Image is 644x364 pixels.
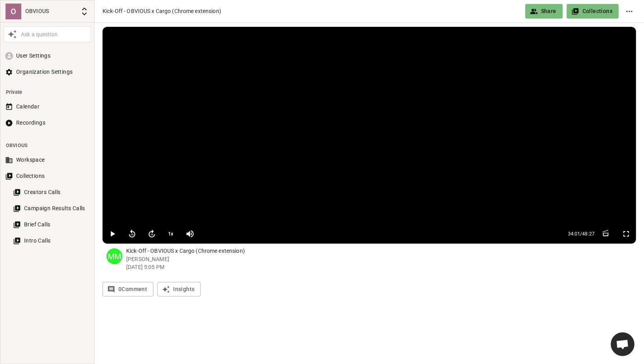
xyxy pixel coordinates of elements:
[25,7,77,15] p: OBVIOUS
[11,217,91,232] button: Brief Calls
[6,28,19,41] button: Awesile Icon
[4,49,91,63] button: User Settings
[568,230,595,237] span: 34:01 / 48:27
[525,4,563,19] button: Share video
[4,65,91,79] button: Organization Settings
[4,153,91,167] button: Workspace
[164,226,178,242] button: 1x
[11,233,91,248] button: Intro Calls
[157,282,201,297] button: Insights
[126,255,636,271] p: [PERSON_NAME] [DATE] 5:05 PM
[567,4,619,19] button: Share video
[11,201,91,216] button: Campaign Results Calls
[611,332,635,356] div: Ouvrir le chat
[623,4,636,19] button: Edit name
[19,30,89,39] div: Ask a question
[11,185,91,200] button: Creators Calls
[6,4,21,19] div: O
[106,248,122,264] div: MM
[126,247,636,255] p: Kick-Off - OBVIOUS x Cargo (Chrome extension)
[103,282,153,297] button: 0Comment
[4,99,91,114] button: Calendar
[4,116,91,130] button: Recordings
[4,169,91,183] button: Collections
[4,85,91,99] li: Private
[4,138,91,153] li: OBVIOUS
[103,7,521,15] div: Kick-Off - OBVIOUS x Cargo (Chrome extension)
